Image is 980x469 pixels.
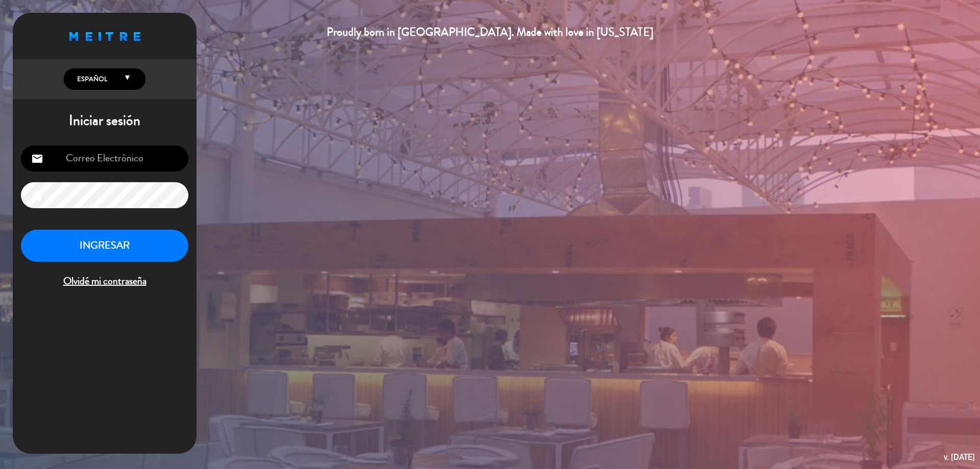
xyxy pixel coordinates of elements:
input: Correo Electrónico [21,145,188,171]
i: email [31,153,43,165]
span: Español [75,74,107,84]
div: v. [DATE] [944,450,975,464]
h1: Iniciar sesión [13,112,197,130]
i: lock [31,189,43,202]
span: Olvidé mi contraseña [21,273,188,290]
button: INGRESAR [21,230,188,262]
